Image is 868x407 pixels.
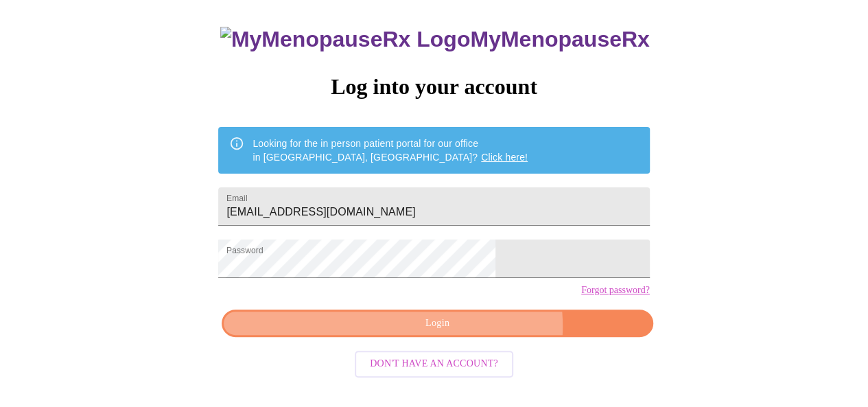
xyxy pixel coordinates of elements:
a: Click here! [481,152,528,163]
h3: Log into your account [218,74,649,100]
a: Don't have an account? [351,357,517,369]
img: MyMenopauseRx Logo [220,27,470,52]
span: Login [237,315,637,332]
button: Login [222,310,653,338]
a: Forgot password? [581,285,650,296]
h3: MyMenopauseRx [220,27,650,52]
div: Looking for the in person patient portal for our office in [GEOGRAPHIC_DATA], [GEOGRAPHIC_DATA]? [253,131,528,170]
span: Don't have an account? [370,356,498,373]
button: Don't have an account? [355,351,513,377]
